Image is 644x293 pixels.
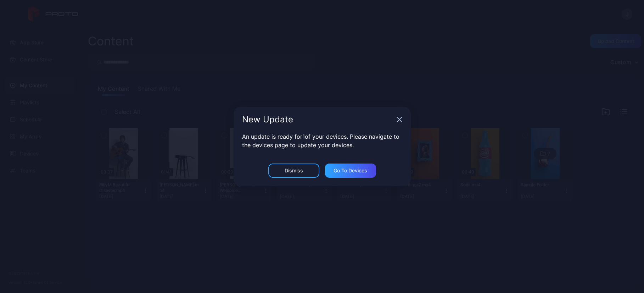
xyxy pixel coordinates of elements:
[334,168,367,173] div: Go to devices
[268,164,319,178] button: Dismiss
[242,115,394,124] div: New Update
[285,168,303,173] div: Dismiss
[242,132,402,149] p: An update is ready for 1 of your devices. Please navigate to the devices page to update your devi...
[325,164,376,178] button: Go to devices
